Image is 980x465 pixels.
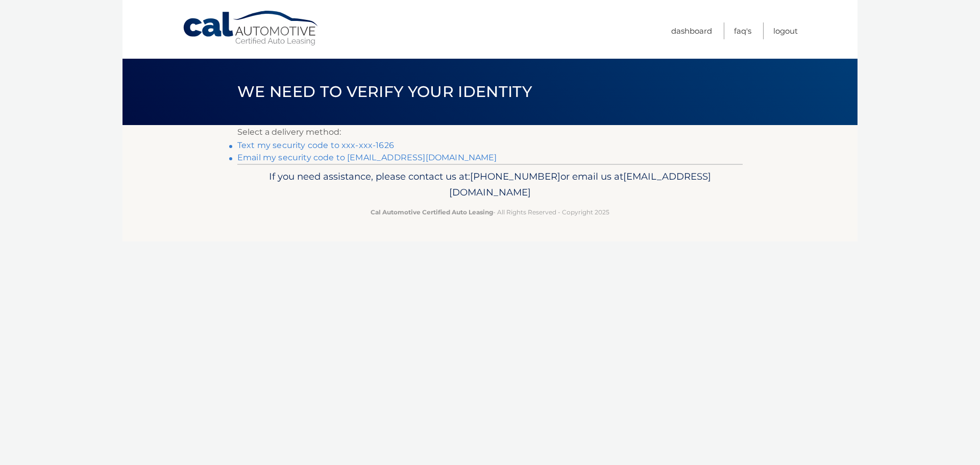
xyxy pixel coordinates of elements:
a: FAQ's [734,22,751,39]
a: Cal Automotive [182,10,320,46]
p: If you need assistance, please contact us at: or email us at [244,168,736,201]
a: Logout [773,22,798,39]
p: Select a delivery method: [237,125,743,139]
a: Email my security code to [EMAIL_ADDRESS][DOMAIN_NAME] [237,153,497,162]
strong: Cal Automotive Certified Auto Leasing [371,208,493,216]
span: [PHONE_NUMBER] [470,170,560,182]
span: We need to verify your identity [237,82,532,101]
a: Dashboard [671,22,712,39]
p: - All Rights Reserved - Copyright 2025 [244,207,736,217]
a: Text my security code to xxx-xxx-1626 [237,140,394,150]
